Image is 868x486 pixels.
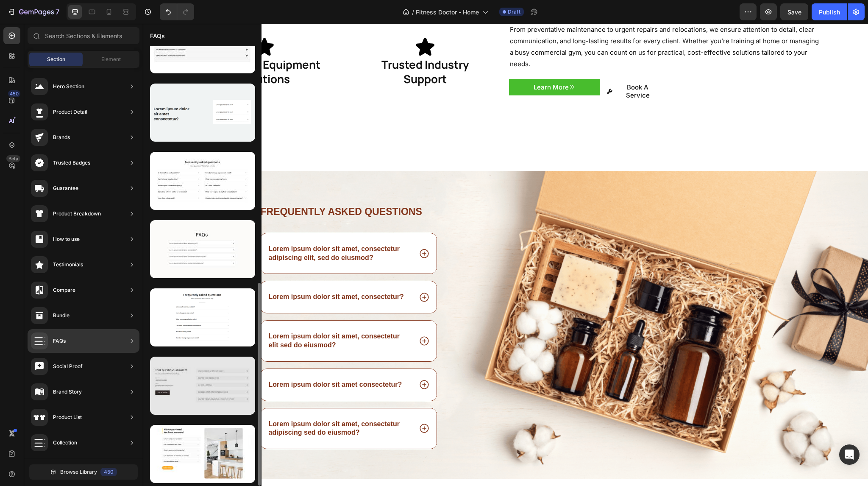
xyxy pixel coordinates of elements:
span: Draft [508,8,520,16]
div: Hero Section [53,82,84,91]
p: Book A Service [472,59,518,76]
div: Open Intercom Messenger [839,444,860,465]
iframe: Design area [143,24,868,486]
div: Product Detail [53,108,87,116]
div: Product List [53,413,82,422]
button: Publish [812,3,847,20]
span: Browse Library [60,468,97,476]
p: Lorem ipsum dolor sit amet, consectetur adipiscing sed do eiusmod? [126,396,268,414]
p: Lorem ipsum dolor sit amet consectetur? [126,357,259,366]
div: Undo/Redo [160,3,194,20]
div: Trusted Badges [53,159,90,167]
div: Social Proof [53,362,83,371]
div: 450 [100,468,117,476]
p: Learn More [391,59,426,68]
h1: Trusted Industry Support [206,34,359,63]
div: Guarantee [53,184,78,193]
h2: Frequently asked questions [117,181,295,196]
button: 7 [3,3,63,20]
span: Fitness Doctor - Home [416,8,479,17]
div: Bundle [53,311,70,320]
input: Search Sections & Elements [28,27,139,44]
p: 7 [56,7,59,17]
div: Brand Story [53,388,82,396]
div: Testimonials [53,260,83,269]
div: FAQs [53,337,66,345]
button: Save [780,3,808,20]
div: Publish [819,8,840,17]
div: How to use [53,235,80,243]
div: Collection [53,439,77,447]
p: Lorem ipsum dolor sit amet, consectetur adipiscing elit, sed do eiusmod? [126,221,268,239]
div: Brands [53,133,70,142]
p: Lorem ipsum dolor sit amet, consectetur elit sed do eiusmod? [126,308,268,326]
div: 450 [8,90,20,97]
span: Element [101,56,121,63]
button: <p>Book A Service</p> [449,55,533,80]
button: Browse Library450 [29,464,138,480]
div: Beta [6,155,20,162]
div: Compare [53,286,75,294]
div: Product Breakdown [53,209,101,218]
span: / [412,8,414,17]
button: <p>Learn More</p> [366,55,457,72]
span: Section [47,56,65,63]
p: Lorem ipsum dolor sit amet, consectetur? [126,269,261,278]
h1: Complete Equipment Solutions [45,34,199,63]
span: Save [787,8,801,16]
